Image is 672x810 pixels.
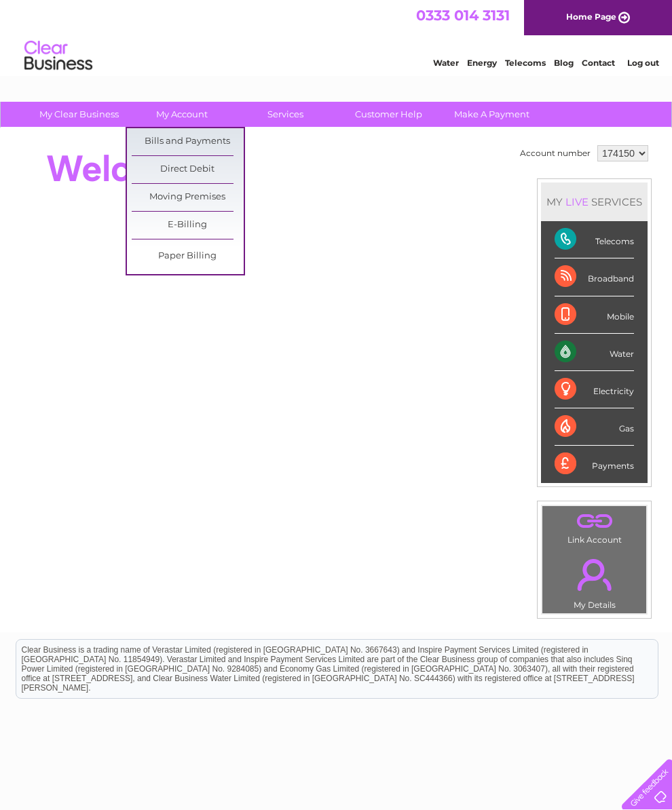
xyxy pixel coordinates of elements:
div: MY SERVICES [541,182,648,221]
a: 0333 014 3131 [416,7,510,24]
a: Services [229,102,341,127]
div: Mobile [555,296,634,334]
a: Paper Billing [132,243,244,270]
a: Customer Help [333,102,445,127]
a: Bills and Payments [132,128,244,155]
td: Account number [517,142,594,165]
a: Make A Payment [436,102,548,127]
a: E-Billing [132,212,244,239]
div: LIVE [563,195,591,208]
a: My Account [126,102,238,127]
a: Direct Debit [132,156,244,183]
a: Water [433,58,459,68]
a: . [546,551,643,598]
a: My Clear Business [23,102,135,127]
div: Electricity [555,371,634,408]
div: Water [555,334,634,371]
a: Blog [554,58,574,68]
td: My Details [542,547,647,614]
div: Gas [555,408,634,446]
a: Moving Premises [132,184,244,211]
a: . [546,509,643,533]
a: Contact [582,58,615,68]
div: Broadband [555,258,634,296]
img: logo.png [24,35,93,77]
a: Log out [627,58,659,68]
div: Payments [555,446,634,482]
div: Telecoms [555,221,634,258]
div: Clear Business is a trading name of Verastar Limited (registered in [GEOGRAPHIC_DATA] No. 3667643... [16,7,658,66]
td: Link Account [542,505,647,548]
a: Telecoms [505,58,546,68]
a: Energy [467,58,497,68]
